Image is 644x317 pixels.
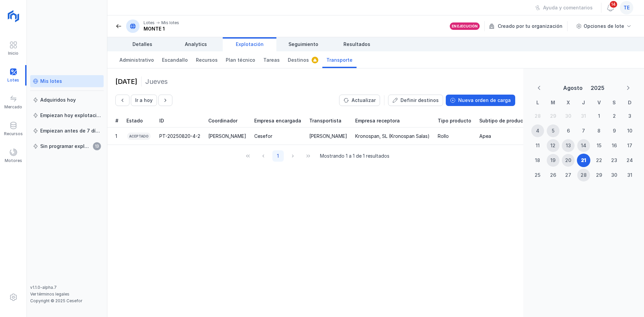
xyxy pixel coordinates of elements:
[309,133,347,140] div: [PERSON_NAME]
[192,51,222,68] a: Recursos
[536,127,539,134] div: 4
[144,25,179,32] div: MONTE 1
[576,109,591,123] td: 31
[582,127,585,134] div: 7
[452,24,478,29] div: En ejecución
[355,117,400,124] span: Empresa receptora
[565,172,571,178] div: 27
[560,109,576,123] td: 30
[535,172,540,178] div: 25
[628,100,632,105] span: D
[596,157,602,164] div: 22
[161,20,179,25] div: Mis lotes
[388,95,443,106] button: Definir destinos
[438,117,471,124] span: Tipo producto
[560,82,585,94] button: Choose Month
[169,37,223,51] a: Analytics
[622,138,637,153] td: 17
[30,298,104,304] div: Copyright © 2025 Cesefor
[355,133,430,140] div: Kronospan, SL (Kronospan Salas)
[607,138,622,153] td: 16
[622,153,637,168] td: 24
[536,142,540,149] div: 11
[545,138,561,153] td: 12
[479,133,491,140] div: Apea
[627,127,632,134] div: 10
[446,95,515,106] button: Nueva orden de carga
[627,142,632,149] div: 17
[400,97,439,104] div: Definir destinos
[208,133,246,140] div: [PERSON_NAME]
[597,127,600,134] div: 8
[576,153,591,168] td: 21
[588,82,607,94] button: Choose Year
[131,95,157,106] button: Ir a hoy
[159,133,200,140] div: PT-20250820-4-2
[5,158,22,163] div: Motores
[576,138,591,153] td: 14
[566,142,571,149] div: 13
[543,4,593,11] div: Ayuda y comentarios
[576,123,591,138] td: 7
[567,127,570,134] div: 6
[263,57,280,63] span: Tareas
[145,77,168,86] div: Jueves
[272,150,284,162] button: Page 1
[576,168,591,182] td: 28
[622,168,637,182] td: 31
[30,75,104,87] a: Mis lotes
[533,83,545,93] button: Previous Month
[591,138,607,153] td: 15
[550,172,556,178] div: 26
[30,292,69,297] a: Ver términos legales
[226,57,255,63] span: Plan técnico
[560,138,576,153] td: 13
[622,109,637,123] td: 3
[4,131,23,137] div: Recursos
[535,157,540,164] div: 18
[326,57,353,63] span: Transporte
[8,51,18,56] div: Inicio
[530,123,545,138] td: 4
[158,51,192,68] a: Escandallo
[609,0,618,8] span: 14
[545,168,561,182] td: 26
[591,109,607,123] td: 1
[259,51,284,68] a: Tareas
[458,97,511,104] div: Nueva orden de carga
[208,117,237,124] span: Coordinador
[40,127,101,134] div: Empiezan antes de 7 días
[536,100,539,105] span: L
[611,172,617,178] div: 30
[627,172,632,178] div: 31
[560,123,576,138] td: 6
[93,142,101,150] span: 13
[607,153,622,168] td: 23
[115,133,117,140] div: 1
[30,285,104,290] div: v1.1.0-alpha.7
[196,57,218,63] span: Recursos
[582,100,585,105] span: J
[530,168,545,182] td: 25
[115,51,158,68] a: Administrativo
[552,127,554,134] div: 5
[550,113,556,119] div: 29
[30,125,104,137] a: Empiezan antes de 7 días
[126,117,143,124] span: Estado
[30,140,104,152] a: Sin programar explotación13
[612,100,616,105] span: S
[545,153,561,168] td: 19
[527,76,640,185] div: Choose Date
[591,123,607,138] td: 8
[581,142,586,149] div: 14
[438,133,449,140] div: Rollo
[628,113,631,119] div: 3
[322,51,357,68] a: Transporte
[185,41,207,48] span: Analytics
[545,109,561,123] td: 29
[236,41,264,48] span: Explotación
[545,123,561,138] td: 5
[551,100,555,105] span: M
[597,142,601,149] div: 15
[40,143,91,150] div: Sin programar explotación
